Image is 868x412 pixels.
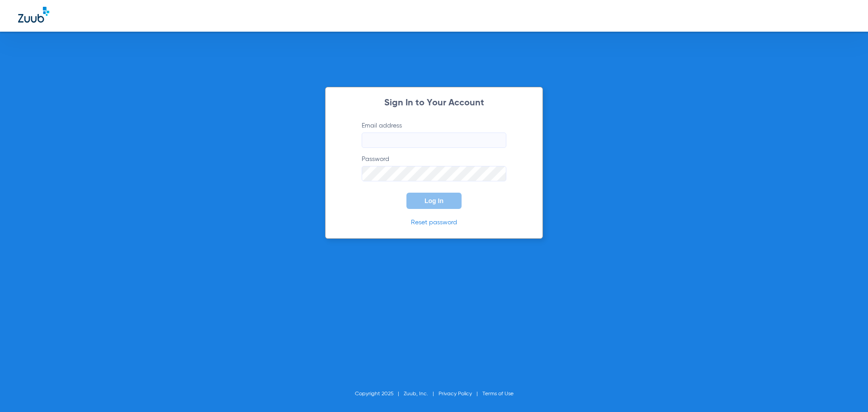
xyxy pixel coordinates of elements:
a: Privacy Policy [439,391,472,397]
li: Copyright 2025 [355,389,404,398]
h2: Sign In to Your Account [348,99,520,108]
input: Password [362,166,506,181]
span: Log In [425,197,443,204]
label: Password [362,155,506,181]
a: Reset password [411,219,457,226]
input: Email address [362,133,506,148]
button: Log In [406,193,462,209]
label: Email address [362,121,506,148]
a: Terms of Use [482,391,514,397]
img: Zuub Logo [18,7,49,23]
li: Zuub, Inc. [404,389,439,398]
